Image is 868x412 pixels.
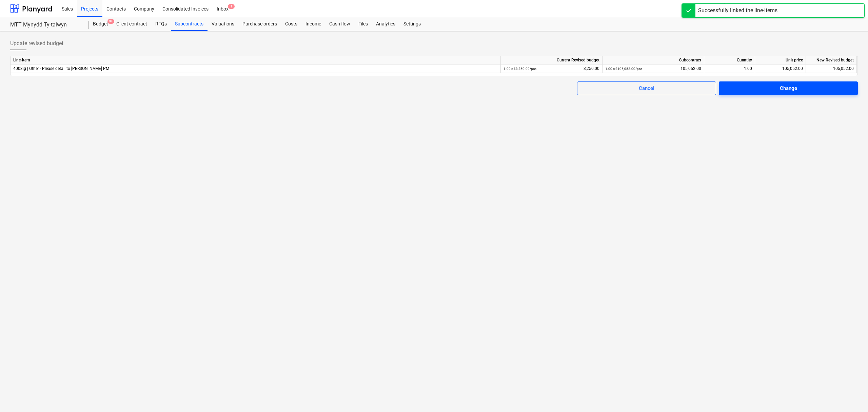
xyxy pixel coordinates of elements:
[504,64,599,73] div: 3,250.00
[151,17,171,31] a: RFQs
[504,67,536,71] small: 1.00 × £3,250.00 / pcs
[834,379,868,412] iframe: Chat Widget
[354,17,372,31] a: Files
[107,19,114,24] span: 9+
[501,56,603,64] div: Current Revised budget
[10,39,63,48] span: Update revised budget
[704,56,755,64] div: Quantity
[325,17,354,31] a: Cash flow
[755,56,806,64] div: Unit price
[11,64,501,73] div: 4003ig | Other - Please detail to [PERSON_NAME] PM
[10,21,81,29] div: MTT Mynydd Ty-talwyn
[171,17,208,31] a: Subcontracts
[372,17,399,31] a: Analytics
[281,17,301,31] a: Costs
[228,4,235,9] span: 1
[399,17,425,31] a: Settings
[89,17,112,31] div: Budget
[603,56,704,64] div: Subcontract
[707,64,752,73] div: 1.00
[11,56,501,64] div: Line-item
[605,67,642,71] small: 1.00 × £105,052.00 / pcs
[577,81,716,95] button: Cancel
[806,56,857,64] div: New Revised budget
[238,17,281,31] a: Purchase orders
[89,17,112,31] a: Budget9+
[639,84,654,93] div: Cancel
[698,6,777,15] div: Successfully linked the line-items
[605,64,701,73] div: 105,052.00
[809,64,854,73] div: 105,052.00
[719,81,858,95] button: Change
[112,17,151,31] a: Client contract
[780,84,797,93] div: Change
[758,64,803,73] div: 105,052.00
[208,17,238,31] a: Valuations
[301,17,325,31] a: Income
